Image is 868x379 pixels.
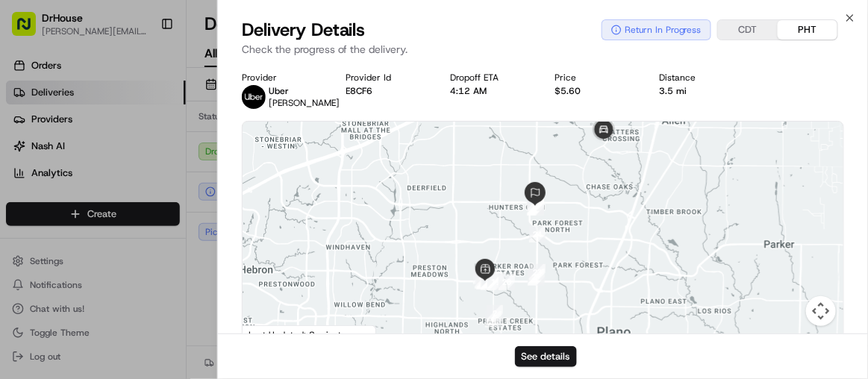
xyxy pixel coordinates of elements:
[243,325,376,344] div: Last Updated: 8 minutes ago
[15,142,42,169] img: 1736555255976-a54dd68f-1ca7-489b-9aae-adbdc363a1c4
[485,311,502,328] div: 1
[451,72,531,84] div: Dropoff ETA
[246,325,296,344] a: Open this area in Google Maps (opens a new window)
[242,85,266,109] img: uber-new-logo.jpeg
[15,60,272,84] p: Welcome 👋
[487,274,504,290] div: 19
[346,85,373,97] button: E8CF6
[67,142,245,157] div: Start new chat
[659,72,740,84] div: Distance
[242,42,844,57] p: Check the progress of the delivery.
[555,85,635,97] div: $5.60
[31,142,58,169] img: 1738778727109-b901c2ba-d612-49f7-a14d-d897ce62d23f
[30,232,42,244] img: 1736555255976-a54dd68f-1ca7-489b-9aae-adbdc363a1c4
[15,257,39,281] img: John Kevin Novelo
[124,231,129,243] span: •
[806,296,836,326] button: Map camera controls
[269,97,340,109] span: [PERSON_NAME]
[67,157,205,169] div: We're available if you need us!
[105,268,181,280] a: Powered byPylon
[515,346,577,367] button: See details
[451,85,531,97] div: 4:12 AM
[529,264,546,281] div: 23
[46,231,121,243] span: [PERSON_NAME]
[15,194,100,206] div: Past conversations
[15,15,45,45] img: Nash
[481,274,497,290] div: 18
[346,72,427,84] div: Provider Id
[555,72,635,84] div: Price
[269,85,289,97] span: Uber
[499,274,515,290] div: 20
[242,18,366,42] span: Delivery Details
[778,20,837,40] button: PHT
[231,191,272,209] button: See all
[246,325,296,344] img: Google
[39,96,246,112] input: Clear
[602,19,711,40] button: Return In Progress
[242,72,322,84] div: Provider
[15,217,39,241] img: Angelique Valdez
[149,269,181,280] span: Pylon
[529,226,546,242] div: 24
[132,231,163,243] span: [DATE]
[487,305,503,322] div: 2
[254,147,272,165] button: Start new chat
[718,20,778,40] button: CDT
[659,85,740,97] div: 3.5 mi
